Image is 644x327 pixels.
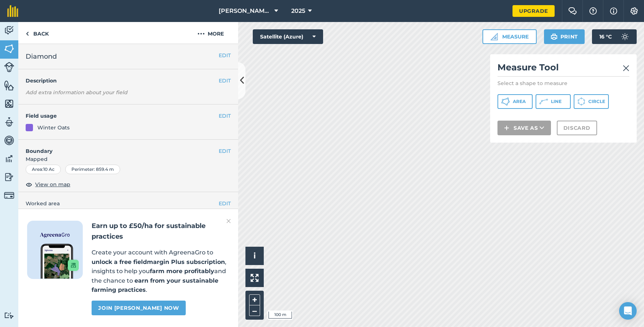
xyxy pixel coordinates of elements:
button: Circle [574,94,609,109]
img: svg+xml;base64,PD94bWwgdmVyc2lvbj0iMS4wIiBlbmNvZGluZz0idXRmLTgiPz4KPCEtLSBHZW5lcmF0b3I6IEFkb2JlIE... [4,172,14,183]
button: Area [497,94,533,109]
button: EDIT [219,112,231,120]
button: Measure [482,29,537,44]
div: Winter Oats [37,124,70,132]
img: Four arrows, one pointing top left, one top right, one bottom right and the last bottom left [251,274,259,282]
div: Open Intercom Messenger [619,302,637,320]
a: Join [PERSON_NAME] now [92,301,185,315]
img: svg+xml;base64,PHN2ZyB4bWxucz0iaHR0cDovL3d3dy53My5vcmcvMjAwMC9zdmciIHdpZHRoPSIxOCIgaGVpZ2h0PSIyNC... [26,180,32,189]
img: svg+xml;base64,PD94bWwgdmVyc2lvbj0iMS4wIiBlbmNvZGluZz0idXRmLTgiPz4KPCEtLSBHZW5lcmF0b3I6IEFkb2JlIE... [4,62,14,72]
h2: Earn up to £50/ha for sustainable practices [92,221,229,242]
button: EDIT [219,77,231,85]
img: svg+xml;base64,PHN2ZyB4bWxucz0iaHR0cDovL3d3dy53My5vcmcvMjAwMC9zdmciIHdpZHRoPSI5IiBoZWlnaHQ9IjI0Ii... [26,29,29,38]
button: EDIT [219,199,231,207]
img: svg+xml;base64,PHN2ZyB4bWxucz0iaHR0cDovL3d3dy53My5vcmcvMjAwMC9zdmciIHdpZHRoPSI1NiIgaGVpZ2h0PSI2MC... [4,80,14,91]
img: Ruler icon [491,33,498,40]
img: svg+xml;base64,PD94bWwgdmVyc2lvbj0iMS4wIiBlbmNvZGluZz0idXRmLTgiPz4KPCEtLSBHZW5lcmF0b3I6IEFkb2JlIE... [618,29,632,44]
span: View on map [35,180,70,188]
span: Line [551,99,562,104]
strong: unlock a free fieldmargin Plus subscription [92,258,225,265]
button: View on map [26,180,70,189]
h2: Measure Tool [497,62,629,77]
img: svg+xml;base64,PHN2ZyB4bWxucz0iaHR0cDovL3d3dy53My5vcmcvMjAwMC9zdmciIHdpZHRoPSI1NiIgaGVpZ2h0PSI2MC... [4,43,14,54]
span: 16 ° C [599,29,612,44]
span: i [253,251,256,260]
button: i [245,247,264,265]
p: Select a shape to measure [497,80,629,87]
img: svg+xml;base64,PD94bWwgdmVyc2lvbj0iMS4wIiBlbmNvZGluZz0idXRmLTgiPz4KPCEtLSBHZW5lcmF0b3I6IEFkb2JlIE... [4,312,14,319]
span: Mapped [18,155,238,163]
img: svg+xml;base64,PHN2ZyB4bWxucz0iaHR0cDovL3d3dy53My5vcmcvMjAwMC9zdmciIHdpZHRoPSIyMiIgaGVpZ2h0PSIzMC... [226,217,231,225]
img: svg+xml;base64,PD94bWwgdmVyc2lvbj0iMS4wIiBlbmNvZGluZz0idXRmLTgiPz4KPCEtLSBHZW5lcmF0b3I6IEFkb2JlIE... [4,135,14,146]
button: + [249,294,260,305]
img: svg+xml;base64,PHN2ZyB4bWxucz0iaHR0cDovL3d3dy53My5vcmcvMjAwMC9zdmciIHdpZHRoPSIxNyIgaGVpZ2h0PSIxNy... [610,7,617,15]
img: svg+xml;base64,PD94bWwgdmVyc2lvbj0iMS4wIiBlbmNvZGluZz0idXRmLTgiPz4KPCEtLSBHZW5lcmF0b3I6IEFkb2JlIE... [4,117,14,128]
img: svg+xml;base64,PHN2ZyB4bWxucz0iaHR0cDovL3d3dy53My5vcmcvMjAwMC9zdmciIHdpZHRoPSIxNCIgaGVpZ2h0PSIyNC... [504,124,509,132]
a: Upgrade [512,5,555,17]
h4: Boundary [18,140,219,155]
a: Back [18,22,56,44]
button: Discard [557,121,597,135]
button: – [249,305,260,316]
img: svg+xml;base64,PHN2ZyB4bWxucz0iaHR0cDovL3d3dy53My5vcmcvMjAwMC9zdmciIHdpZHRoPSIyMCIgaGVpZ2h0PSIyNC... [197,29,205,38]
strong: earn from your sustainable farming practices [92,277,218,294]
div: Perimeter : 859.4 m [65,165,120,174]
img: svg+xml;base64,PHN2ZyB4bWxucz0iaHR0cDovL3d3dy53My5vcmcvMjAwMC9zdmciIHdpZHRoPSIyMiIgaGVpZ2h0PSIzMC... [623,64,629,73]
img: svg+xml;base64,PHN2ZyB4bWxucz0iaHR0cDovL3d3dy53My5vcmcvMjAwMC9zdmciIHdpZHRoPSI1NiIgaGVpZ2h0PSI2MC... [4,98,14,109]
h4: Field usage [26,112,219,120]
div: Area : 10 Ac [26,165,61,174]
span: Circle [588,99,605,104]
img: Screenshot of the Gro app [41,244,79,279]
img: svg+xml;base64,PD94bWwgdmVyc2lvbj0iMS4wIiBlbmNvZGluZz0idXRmLTgiPz4KPCEtLSBHZW5lcmF0b3I6IEFkb2JlIE... [4,153,14,164]
img: svg+xml;base64,PD94bWwgdmVyc2lvbj0iMS4wIiBlbmNvZGluZz0idXRmLTgiPz4KPCEtLSBHZW5lcmF0b3I6IEFkb2JlIE... [4,190,14,201]
button: More [183,22,238,44]
button: Satellite (Azure) [253,29,323,44]
img: svg+xml;base64,PD94bWwgdmVyc2lvbj0iMS4wIiBlbmNvZGluZz0idXRmLTgiPz4KPCEtLSBHZW5lcmF0b3I6IEFkb2JlIE... [4,25,14,36]
em: Add extra information about your field [26,89,127,96]
p: Create your account with AgreenaGro to , insights to help you and the chance to . [92,248,229,295]
span: [PERSON_NAME]’s [219,7,271,15]
h4: Description [26,77,231,85]
span: 2025 [291,7,305,15]
button: EDIT [219,147,231,155]
strong: farm more profitably [150,268,214,275]
img: fieldmargin Logo [7,5,18,17]
span: Area [513,99,526,104]
button: Save as [497,121,551,135]
img: A question mark icon [589,7,597,15]
img: svg+xml;base64,PHN2ZyB4bWxucz0iaHR0cDovL3d3dy53My5vcmcvMjAwMC9zdmciIHdpZHRoPSIxOSIgaGVpZ2h0PSIyNC... [551,32,558,41]
button: EDIT [219,51,231,59]
button: Print [544,29,585,44]
button: Line [536,94,571,109]
img: A cog icon [630,7,639,15]
button: 16 °C [592,29,637,44]
span: Diamond [26,51,57,62]
span: Worked area [26,199,231,207]
img: Two speech bubbles overlapping with the left bubble in the forefront [568,7,577,15]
